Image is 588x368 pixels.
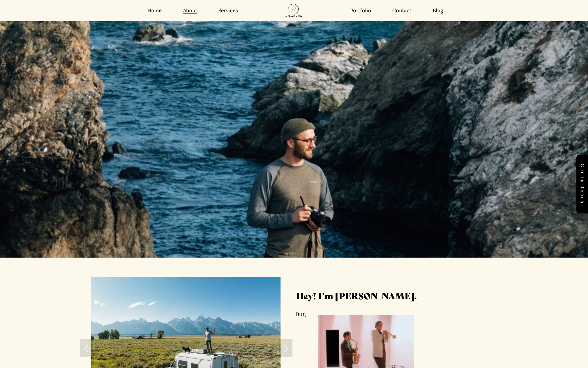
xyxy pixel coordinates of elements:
[433,7,443,14] a: Blog
[218,7,238,14] a: Services
[392,7,411,14] a: Contact
[296,311,508,317] p: But,
[279,339,292,357] a: Next Slide
[576,155,588,213] a: Get in touch
[350,7,371,14] a: Portfolio
[183,7,197,14] a: About
[147,7,162,14] a: Home
[296,289,508,301] h3: Hey! I’m [PERSON_NAME].
[80,339,93,357] a: Previous Slide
